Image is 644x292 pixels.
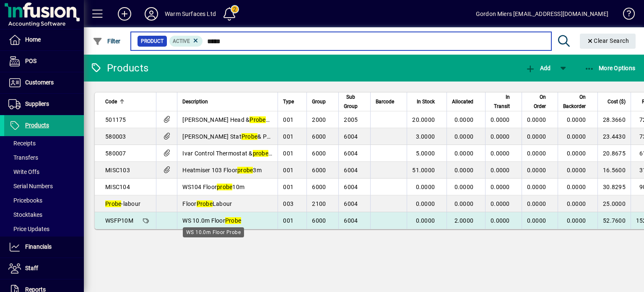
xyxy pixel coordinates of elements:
span: POS [25,58,36,64]
span: 6004 [344,133,358,140]
span: 0.0000 [567,184,586,190]
div: Gordon Miers [EMAIL_ADDRESS][DOMAIN_NAME] [476,7,608,21]
span: Suppliers [25,100,49,107]
td: 52.7600 [597,212,631,229]
span: 0.0000 [527,133,546,140]
em: probe [237,167,253,174]
span: 0.0000 [491,217,510,224]
span: Heatmiser 103 Floor 3m [182,167,262,174]
span: 6000 [312,133,326,140]
span: Price Updates [8,226,49,232]
span: Add [525,65,551,71]
a: Price Updates [4,222,84,236]
span: 0.0000 [416,184,435,190]
span: Ivar Control Thermostat & 1.0m [182,150,282,157]
a: Staff [4,258,84,279]
span: In Stock [417,97,435,106]
span: Cost ($) [608,97,626,106]
span: 0.0000 [527,116,546,123]
span: 0.0000 [527,184,546,190]
span: Allocated [452,97,473,106]
span: 0.0000 [567,167,586,174]
span: Pricebooks [8,197,42,204]
a: Pricebooks [4,193,84,208]
span: 0.0000 [567,217,586,224]
span: [PERSON_NAME] Head & 20-60 [182,116,281,123]
div: Type [283,97,301,106]
span: 0.0000 [491,200,510,207]
span: 0.0000 [491,133,510,140]
span: Receipts [8,140,36,147]
div: In Transit [491,92,517,111]
a: POS [4,51,84,72]
span: 0.0000 [454,116,474,123]
span: 0.0000 [491,116,510,123]
span: 0.0000 [491,167,510,174]
em: probe [217,184,232,190]
span: 001 [283,217,293,224]
span: 001 [283,184,293,190]
span: 6004 [344,184,358,190]
a: Customers [4,72,84,93]
span: 0.0000 [527,167,546,174]
a: Home [4,29,84,50]
td: 23.4430 [597,128,631,145]
div: Barcode [376,97,402,106]
span: Serial Numbers [8,183,53,189]
span: WS104 Floor 10m [182,184,244,190]
span: On Order [527,92,546,111]
a: Transfers [4,150,84,165]
span: 0.0000 [491,184,510,190]
span: Barcode [376,97,394,106]
span: 6004 [344,200,358,207]
span: 6000 [312,150,326,157]
span: 0.0000 [454,167,474,174]
span: MISC104 [105,184,130,190]
span: 5.0000 [416,150,435,157]
td: 25.0000 [597,195,631,212]
span: 2005 [344,116,358,123]
span: 0.0000 [454,150,474,157]
td: 28.3660 [597,111,631,128]
span: Products [25,122,49,129]
span: 6000 [312,184,326,190]
td: 20.8675 [597,145,631,162]
span: Staff [25,265,38,271]
span: 6004 [344,217,358,224]
span: -labour [105,200,140,207]
span: 0.0000 [416,217,435,224]
div: Products [90,61,148,75]
span: 0.0000 [567,150,586,157]
button: Add [523,61,553,76]
span: Sub Group [344,92,358,111]
em: Probe [249,116,265,123]
span: 0.0000 [416,200,435,207]
div: Group [312,97,333,106]
span: 6000 [312,217,326,224]
span: WS 10.0m Floor [182,217,241,224]
span: 001 [283,133,293,140]
mat-chip: Activation Status: Active [169,36,203,47]
span: 0.0000 [454,184,474,190]
span: MISC103 [105,167,130,174]
span: 001 [283,116,293,123]
em: Probe [225,217,241,224]
button: More Options [582,61,638,76]
span: 2.0000 [454,217,474,224]
span: 001 [283,167,293,174]
div: Sub Group [344,92,365,111]
span: [PERSON_NAME] Stat & Pocket [182,133,281,140]
span: 20.0000 [412,116,435,123]
span: 3.0000 [416,133,435,140]
div: On Order [527,92,554,111]
button: Clear [580,34,636,49]
span: Description [182,97,208,106]
div: Code [105,97,151,106]
a: Receipts [4,136,84,150]
div: WS 10.0m Floor Probe [183,227,244,237]
em: Probe [105,200,121,207]
a: Knowledge Base [617,2,634,29]
span: 580007 [105,150,126,157]
span: 0.0000 [527,217,546,224]
div: Allocated [452,97,481,106]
